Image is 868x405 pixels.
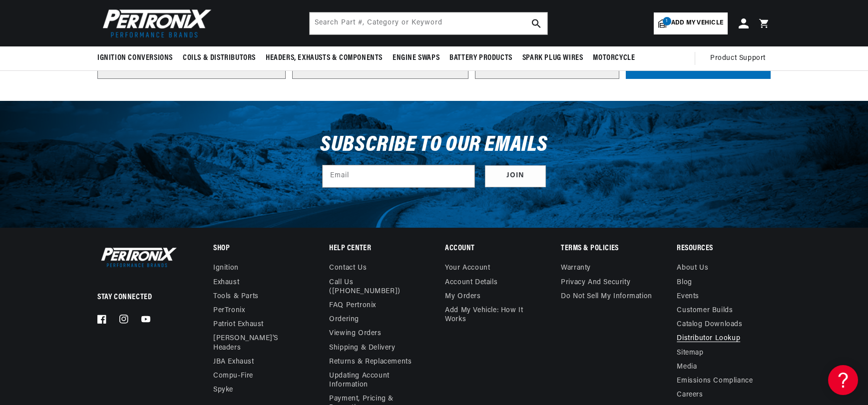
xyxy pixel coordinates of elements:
span: Coils & Distributors [183,53,256,63]
a: Contact us [329,264,367,275]
span: Battery Products [449,53,512,63]
a: Do not sell my information [561,290,652,304]
summary: Headers, Exhausts & Components [261,46,388,70]
a: Exhaust [213,276,239,290]
a: Careers [677,388,703,402]
a: Compu-Fire [213,369,253,383]
a: Your account [445,264,490,275]
a: Patriot Exhaust [213,318,264,332]
summary: Engine Swaps [388,46,444,70]
a: [PERSON_NAME]'s Headers [213,332,299,355]
a: Ignition [213,264,239,275]
button: Subscribe [485,165,546,188]
a: FAQ Pertronix [329,299,376,313]
button: search button [525,12,547,34]
input: Search Part #, Category or Keyword [310,12,547,34]
summary: Coils & Distributors [178,46,261,70]
span: Ignition Conversions [97,53,173,63]
summary: Product Support [710,46,771,70]
a: Distributor Lookup [677,332,740,346]
a: Catalog Downloads [677,318,742,332]
a: Ordering [329,313,359,327]
a: Add My Vehicle: How It Works [445,304,538,327]
a: About Us [677,264,708,275]
a: My orders [445,290,480,304]
span: Motorcycle [593,53,635,63]
span: Spark Plug Wires [522,53,583,63]
p: Stay Connected [97,292,181,303]
summary: Motorcycle [588,46,640,70]
img: Pertronix [97,6,212,40]
span: Headers, Exhausts & Components [266,53,383,63]
span: Engine Swaps [393,53,439,63]
a: PerTronix [213,304,245,318]
a: Events [677,290,699,304]
a: Returns & Replacements [329,355,412,369]
span: Add my vehicle [671,18,723,28]
a: Account details [445,276,497,290]
a: Updating Account Information [329,369,415,392]
summary: Battery Products [444,46,517,70]
a: JBA Exhaust [213,355,254,369]
a: Sitemap [677,346,703,360]
a: Spyke [213,383,233,397]
span: Product Support [710,53,766,64]
a: Tools & Parts [213,290,259,304]
h3: Subscribe to our emails [320,136,548,155]
a: Shipping & Delivery [329,341,395,355]
a: Privacy and Security [561,276,630,290]
a: Viewing Orders [329,327,381,341]
a: Emissions compliance [677,374,753,388]
a: Call Us ([PHONE_NUMBER]) [329,276,415,299]
a: Warranty [561,264,591,275]
a: 1Add my vehicle [654,12,728,34]
summary: Spark Plug Wires [517,46,588,70]
img: Pertronix [97,245,177,269]
input: Email [323,165,474,187]
a: Media [677,360,697,374]
summary: Ignition Conversions [97,46,178,70]
a: Customer Builds [677,304,733,318]
a: Blog [677,276,692,290]
span: 1 [663,17,671,25]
